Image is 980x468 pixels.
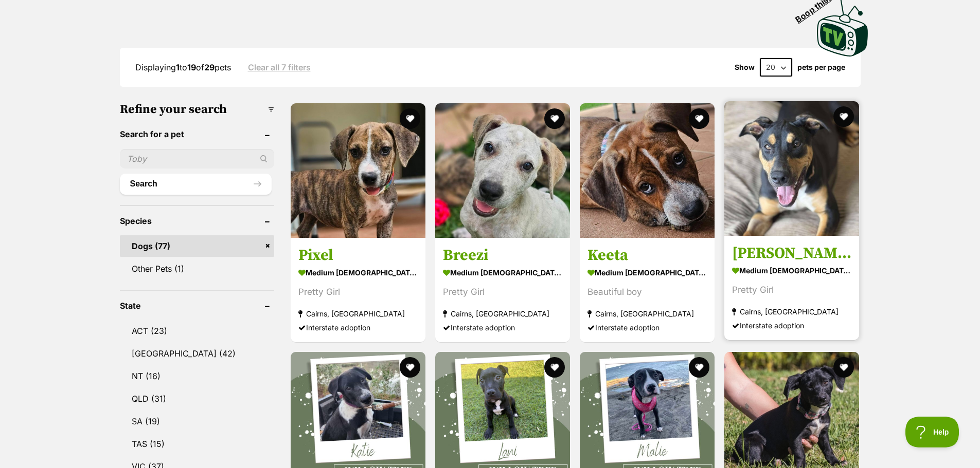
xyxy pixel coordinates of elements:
h3: Refine your search [120,102,274,117]
header: Search for a pet [120,129,274,139]
span: Displaying to of pets [135,62,231,72]
strong: medium [DEMOGRAPHIC_DATA] Dog [587,265,707,280]
img: Keeta - Mixed breed Dog [580,103,715,238]
button: favourite [400,108,420,129]
a: Dogs (77) [120,235,274,257]
div: Beautiful boy [587,285,707,299]
div: Pretty Girl [443,285,562,299]
a: Clear all 7 filters [248,63,311,72]
a: SA (19) [120,410,274,432]
button: favourite [544,357,565,378]
strong: Cairns, [GEOGRAPHIC_DATA] [443,307,562,321]
a: Keeta medium [DEMOGRAPHIC_DATA] Dog Beautiful boy Cairns, [GEOGRAPHIC_DATA] Interstate adoption [580,238,715,342]
a: Pixel medium [DEMOGRAPHIC_DATA] Dog Pretty Girl Cairns, [GEOGRAPHIC_DATA] Interstate adoption [291,238,425,342]
div: Interstate adoption [298,321,418,334]
h3: Breezi [443,246,562,265]
strong: 19 [187,62,196,72]
button: Search [120,174,272,194]
div: Pretty Girl [298,285,418,299]
strong: 29 [204,62,215,72]
div: Interstate adoption [443,321,562,334]
strong: 1 [176,62,180,72]
img: Breezi - Mixed breed Dog [435,103,570,238]
button: favourite [544,108,565,129]
a: ACT (23) [120,320,274,342]
a: QLD (31) [120,388,274,409]
strong: medium [DEMOGRAPHIC_DATA] Dog [443,265,562,280]
button: favourite [689,357,709,378]
header: Species [120,216,274,226]
button: favourite [689,108,709,129]
div: Pretty Girl [732,283,851,297]
h3: Pixel [298,246,418,265]
a: [GEOGRAPHIC_DATA] (42) [120,343,274,364]
strong: Cairns, [GEOGRAPHIC_DATA] [587,307,707,321]
img: Pixel - Mixed breed Dog [291,103,425,238]
span: Show [735,63,755,71]
a: NT (16) [120,365,274,387]
strong: Cairns, [GEOGRAPHIC_DATA] [298,307,418,321]
a: [PERSON_NAME] medium [DEMOGRAPHIC_DATA] Dog Pretty Girl Cairns, [GEOGRAPHIC_DATA] Interstate adop... [724,236,859,340]
button: favourite [834,357,854,378]
div: Interstate adoption [587,321,707,334]
strong: medium [DEMOGRAPHIC_DATA] Dog [298,265,418,280]
header: State [120,301,274,310]
label: pets per page [797,63,845,71]
iframe: Help Scout Beacon - Open [905,417,959,447]
a: Other Pets (1) [120,258,274,279]
a: TAS (15) [120,433,274,455]
strong: medium [DEMOGRAPHIC_DATA] Dog [732,263,851,278]
img: Nyree - Catahoula Leopard Dog [724,101,859,236]
h3: [PERSON_NAME] [732,244,851,263]
h3: Keeta [587,246,707,265]
button: favourite [834,106,854,127]
input: Toby [120,149,274,169]
a: Breezi medium [DEMOGRAPHIC_DATA] Dog Pretty Girl Cairns, [GEOGRAPHIC_DATA] Interstate adoption [435,238,570,342]
div: Interstate adoption [732,319,851,332]
strong: Cairns, [GEOGRAPHIC_DATA] [732,305,851,319]
button: favourite [400,357,420,378]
